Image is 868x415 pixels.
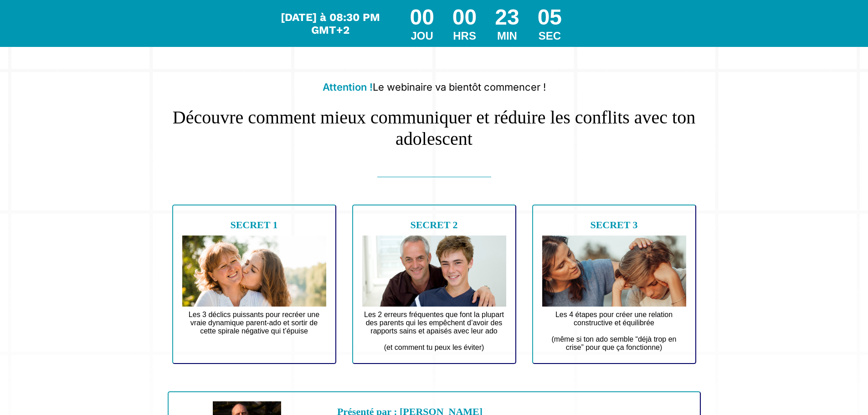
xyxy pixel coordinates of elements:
[452,5,477,30] div: 00
[542,236,686,307] img: 6e5ea48f4dd0521e46c6277ff4d310bb_Design_sans_titre_5.jpg
[410,5,434,30] div: 00
[281,11,380,36] span: [DATE] à 08:30 PM GMT+2
[168,77,701,97] h2: Le webinaire va bientôt commencer !
[495,5,519,30] div: 23
[542,308,686,354] text: Les 4 étapes pour créer une relation constructive et équilibrée (même si ton ado semble “déjà tro...
[182,308,326,346] text: Les 3 déclics puissants pour recréer une vraie dynamique parent-ado et sortir de cette spirale né...
[168,97,701,149] h1: Découvre comment mieux communiquer et réduire les conflits avec ton adolescent
[495,30,519,42] div: MIN
[323,81,373,93] b: Attention !
[362,236,506,307] img: 774e71fe38cd43451293438b60a23fce_Design_sans_titre_1.jpg
[538,30,562,42] div: SEC
[410,219,457,231] b: SECRET 2
[230,219,277,231] b: SECRET 1
[182,236,326,307] img: d70f9ede54261afe2763371d391305a3_Design_sans_titre_4.jpg
[452,30,477,42] div: HRS
[538,5,562,30] div: 05
[410,30,434,42] div: JOU
[362,308,506,354] text: Les 2 erreurs fréquentes que font la plupart des parents qui les empêchent d’avoir des rapports s...
[278,11,382,36] div: Le webinar commence dans...
[590,219,637,231] b: SECRET 3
